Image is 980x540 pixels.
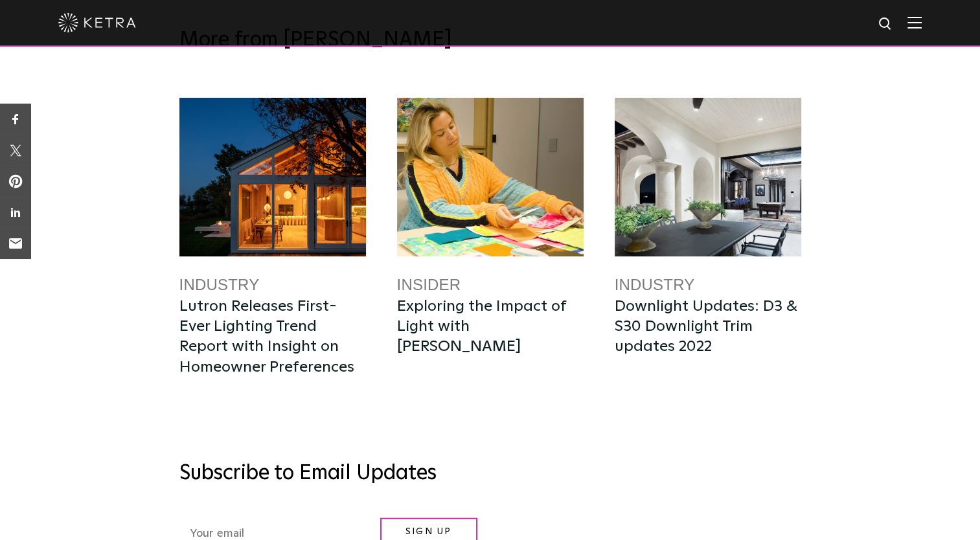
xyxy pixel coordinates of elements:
[397,276,461,293] a: Insider
[907,16,922,28] img: Hamburger%20Nav.svg
[179,276,260,293] a: Industry
[615,298,797,354] a: Downlight Updates: D3 & S30 Downlight Trim updates 2022
[397,298,566,354] a: Exploring the Impact of Light with [PERSON_NAME]
[615,276,695,293] a: Industry
[878,16,894,32] img: search icon
[179,460,801,488] h3: Subscribe to Email Updates
[58,13,136,32] img: ketra-logo-2019-white
[179,298,354,375] a: Lutron Releases First-Ever Lighting Trend Report with Insight on Homeowner Preferences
